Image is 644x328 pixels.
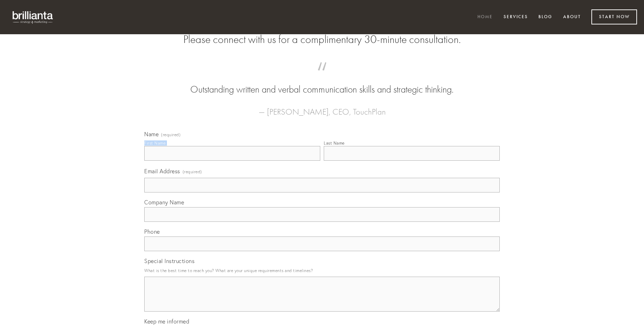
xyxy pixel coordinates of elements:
[144,228,160,235] span: Phone
[473,12,497,23] a: Home
[161,133,181,137] span: (required)
[183,167,202,176] span: (required)
[7,7,59,27] img: brillianta - research, strategy, marketing
[155,69,489,83] span: “
[144,266,500,275] p: What is the best time to reach you? What are your unique requirements and timelines?
[144,318,189,325] span: Keep me informed
[144,131,159,138] span: Name
[499,12,532,23] a: Services
[324,140,345,146] div: Last Name
[144,33,500,46] h2: Please connect with us for a complimentary 30-minute consultation.
[144,168,180,175] span: Email Address
[144,199,184,206] span: Company Name
[559,12,585,23] a: About
[591,9,637,24] a: Start Now
[155,69,489,96] blockquote: Outstanding written and verbal communication skills and strategic thinking.
[144,257,194,264] span: Special Instructions
[155,96,489,119] figcaption: — [PERSON_NAME], CEO, TouchPlan
[144,140,166,146] div: First Name
[534,12,557,23] a: Blog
